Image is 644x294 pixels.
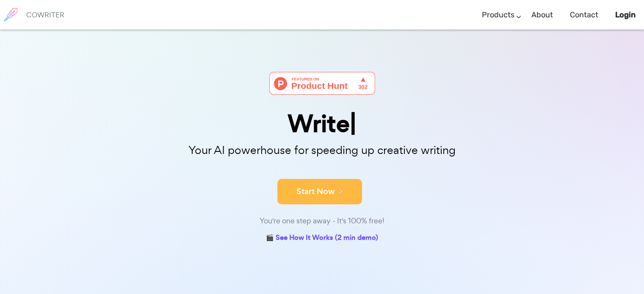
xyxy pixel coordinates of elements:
img: Cowriter - Your AI buddy for speeding up creative writing | Product Hunt [269,72,375,95]
b: Login [615,10,636,19]
p: Your AI powerhouse for speeding up creative writing [111,141,534,159]
a: Login [615,3,636,27]
div: Write [111,112,534,136]
a: Products [482,3,514,27]
a: 🎬 See How It Works (2 min demo) [266,232,378,245]
div: You're one step away - It's 100% free! [111,215,534,227]
h6: COWRITER [26,11,64,19]
button: Start Now [277,179,362,204]
a: Contact [570,3,598,27]
a: About [531,3,553,27]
